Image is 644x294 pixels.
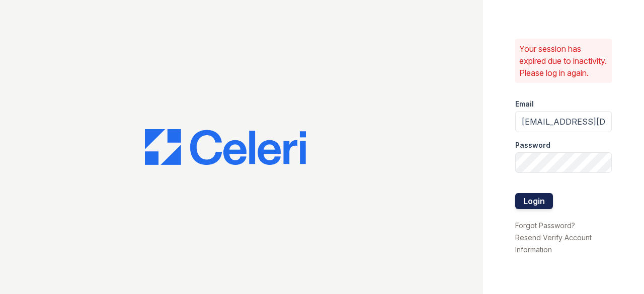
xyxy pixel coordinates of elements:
[519,43,608,79] p: Your session has expired due to inactivity. Please log in again.
[515,221,575,230] a: Forgot Password?
[515,99,534,109] label: Email
[515,193,553,209] button: Login
[515,140,550,150] label: Password
[145,129,306,165] img: CE_Logo_Blue-a8612792a0a2168367f1c8372b55b34899dd931a85d93a1a3d3e32e68fde9ad4.png
[515,233,592,254] a: Resend Verify Account Information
